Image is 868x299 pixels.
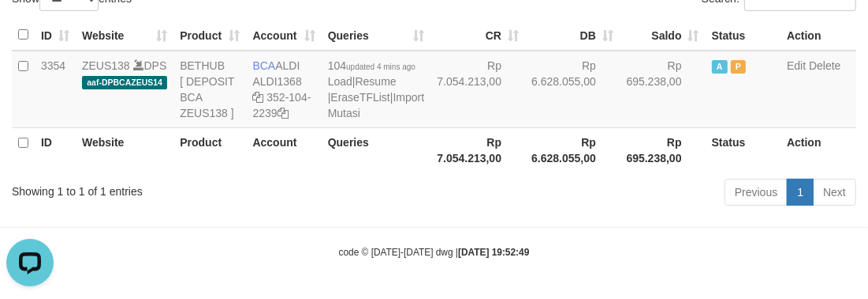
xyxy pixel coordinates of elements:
th: Queries: activate to sort column ascending [322,20,430,51]
a: 1 [787,179,814,206]
th: Rp 6.628.055,00 [525,127,620,172]
td: 3354 [35,51,76,128]
td: Rp 7.054.213,00 [430,51,525,128]
th: DB: activate to sort column ascending [525,20,620,51]
span: | | | [328,59,424,119]
th: CR: activate to sort column ascending [430,20,525,51]
a: Copy 3521042239 to clipboard [278,107,289,119]
th: Account: activate to sort column ascending [246,20,321,51]
td: Rp 695.238,00 [620,51,706,128]
a: Previous [725,179,788,206]
th: Status [706,20,781,51]
a: Delete [809,59,840,72]
th: Action [780,20,856,51]
div: Showing 1 to 1 of 1 entries [12,177,350,199]
a: Edit [787,59,806,72]
td: Rp 6.628.055,00 [525,51,620,128]
td: DPS [76,51,173,128]
th: Rp 695.238,00 [620,127,706,172]
button: Open LiveChat chat widget [6,6,54,54]
a: EraseTFList [330,91,389,104]
a: ALDI1368 [252,75,301,88]
span: aaf-DPBCAZEUS14 [82,76,167,89]
a: Import Mutasi [328,91,424,119]
th: ID [35,127,76,172]
th: Queries [322,127,430,172]
a: Load [328,75,352,88]
th: Product: activate to sort column ascending [173,20,246,51]
th: Rp 7.054.213,00 [430,127,525,172]
th: Website: activate to sort column ascending [76,20,173,51]
span: 104 [328,59,415,72]
th: Website [76,127,173,172]
strong: [DATE] 19:52:49 [458,247,529,258]
a: ZEUS138 [82,59,130,72]
span: updated 4 mins ago [346,62,415,71]
td: BETHUB [ DEPOSIT BCA ZEUS138 ] [173,51,246,128]
td: ALDI 352-104-2239 [246,51,321,128]
th: Account [246,127,321,172]
th: Status [706,127,781,172]
th: Saldo: activate to sort column ascending [620,20,706,51]
th: ID: activate to sort column ascending [35,20,76,51]
span: BCA [252,59,275,72]
th: Action [780,127,856,172]
th: Product [173,127,246,172]
a: Resume [356,75,397,88]
span: Active [712,60,728,74]
span: Paused [731,60,747,74]
small: code © [DATE]-[DATE] dwg | [339,247,530,258]
a: Next [813,179,856,206]
a: Copy ALDI1368 to clipboard [252,91,263,104]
